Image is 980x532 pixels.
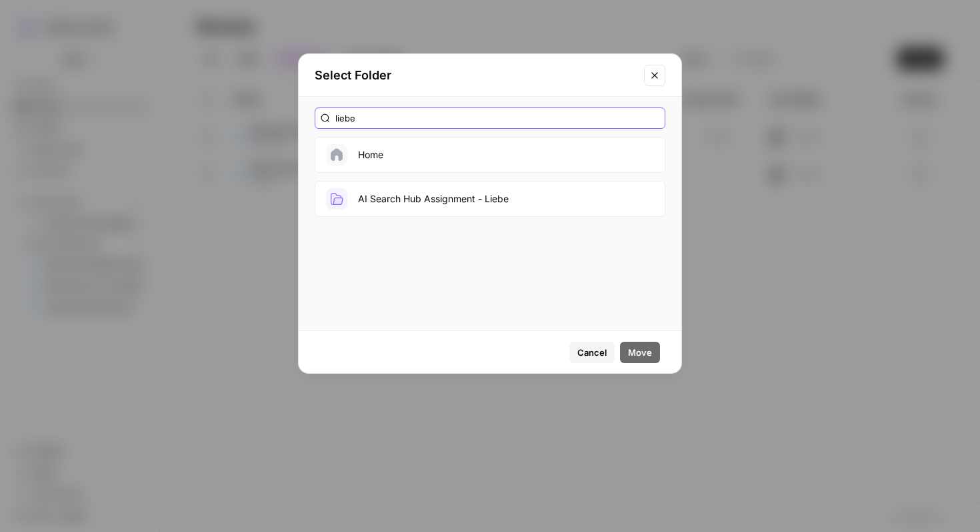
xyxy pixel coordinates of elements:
h2: Select Folder [315,66,636,85]
span: Cancel [577,346,607,359]
button: AI Search Hub Assignment - Liebe [315,181,665,217]
button: Close modal [644,65,665,86]
span: Move [628,346,652,359]
button: Move [620,342,660,363]
button: Cancel [569,342,615,363]
input: Search Folders [335,111,659,125]
button: Home [315,137,665,173]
